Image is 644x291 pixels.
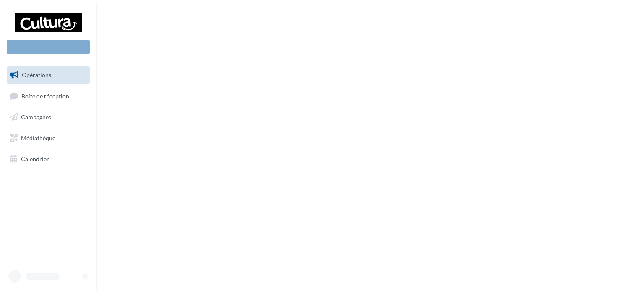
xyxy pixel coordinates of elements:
span: Boîte de réception [21,92,69,99]
span: Calendrier [21,155,49,162]
span: Médiathèque [21,134,55,142]
span: Campagnes [21,113,51,121]
a: Campagnes [5,108,91,126]
a: Médiathèque [5,129,91,147]
a: Opérations [5,66,91,84]
span: Opérations [22,71,51,78]
a: Boîte de réception [5,87,91,105]
div: Nouvelle campagne [7,40,90,54]
a: Calendrier [5,150,91,168]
